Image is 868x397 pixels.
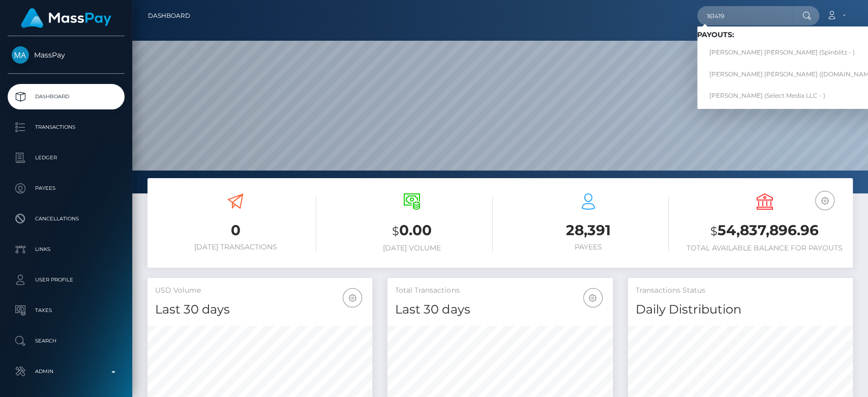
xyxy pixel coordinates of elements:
small: $ [710,224,717,238]
h3: 0 [155,220,316,240]
h4: Daily Distribution [636,301,845,319]
h6: Payees [508,243,669,251]
h4: Last 30 days [155,301,365,319]
a: Links [8,237,125,262]
small: $ [392,224,399,238]
h4: Last 30 days [395,301,605,319]
p: Search [12,333,121,349]
a: Transactions [8,115,125,140]
a: Dashboard [8,84,125,109]
span: MassPay [8,50,125,60]
p: Admin [12,364,121,379]
img: MassPay Logo [21,8,111,28]
p: Taxes [12,303,121,318]
h6: Total Available Balance for Payouts [684,244,845,252]
h3: 28,391 [508,220,669,240]
h3: 54,837,896.96 [684,220,845,241]
h5: Transactions Status [636,286,845,296]
p: Payees [12,181,121,196]
a: Payees [8,176,125,201]
a: Admin [8,359,125,384]
a: Dashboard [148,5,190,26]
h5: Total Transactions [395,286,605,296]
a: Search [8,328,125,354]
p: Cancellations [12,211,121,226]
a: Ledger [8,145,125,171]
h6: [DATE] Volume [332,244,493,252]
p: Transactions [12,120,121,135]
h6: [DATE] Transactions [155,243,316,251]
input: Search... [697,6,793,25]
p: Dashboard [12,89,121,104]
h5: USD Volume [155,286,365,296]
a: User Profile [8,267,125,293]
a: Taxes [8,298,125,323]
h3: 0.00 [332,220,493,241]
p: Links [12,242,121,257]
p: Ledger [12,150,121,165]
a: Cancellations [8,206,125,232]
img: MassPay [12,46,29,64]
p: User Profile [12,272,121,288]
